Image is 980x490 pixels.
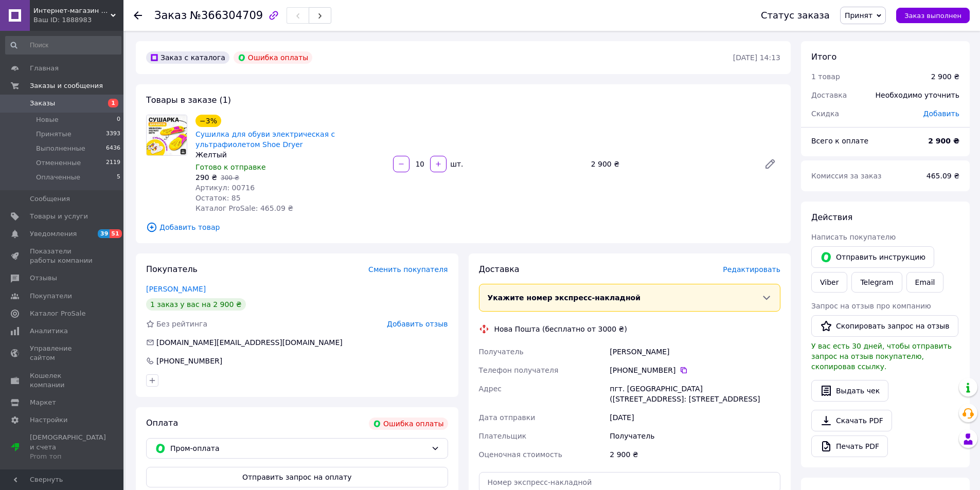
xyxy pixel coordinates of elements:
[30,309,85,318] span: Каталог ProSale
[479,432,527,440] span: Плательщик
[30,433,106,461] span: [DEMOGRAPHIC_DATA] и счета
[195,173,217,182] span: 290 ₴
[811,272,847,293] a: Viber
[760,154,780,174] a: Редактировать
[811,410,892,431] a: Скачать PDF
[608,342,782,361] div: [PERSON_NAME]
[156,338,343,347] span: [DOMAIN_NAME][EMAIL_ADDRESS][DOMAIN_NAME]
[110,229,121,238] span: 51
[146,51,229,64] div: Заказ с каталога
[928,137,959,145] b: 2 900 ₴
[190,9,263,22] span: №366304709
[36,115,59,124] span: Новые
[608,445,782,464] div: 2 900 ₴
[851,272,902,293] a: Telegram
[30,194,70,204] span: Сообщения
[30,64,59,73] span: Главная
[146,467,448,487] button: Отправить запрос на оплату
[30,326,68,336] span: Аналитика
[492,324,630,334] div: Нова Пошта (бесплатно от 3000 ₴)
[33,15,123,25] div: Ваш ID: 1888983
[108,99,118,107] span: 1
[448,159,464,169] div: шт.
[195,163,266,171] span: Готово к отправке
[811,246,934,268] button: Отправить инструкцию
[106,158,120,168] span: 2119
[146,418,178,428] span: Оплата
[923,110,959,118] span: Добавить
[811,91,847,99] span: Доставка
[369,418,448,430] div: Ошибка оплаты
[811,315,958,337] button: Скопировать запрос на отзыв
[30,247,95,265] span: Показатели работы компании
[30,398,56,407] span: Маркет
[610,365,780,375] div: [PHONE_NUMBER]
[195,204,293,212] span: Каталог ProSale: 465.09 ₴
[30,415,67,425] span: Настройки
[811,137,868,145] span: Всего к оплате
[36,130,72,139] span: Принятые
[195,115,221,127] div: −3%
[608,379,782,408] div: пгт. [GEOGRAPHIC_DATA] ([STREET_ADDRESS]: [STREET_ADDRESS]
[926,172,959,180] span: 465.09 ₴
[30,81,103,90] span: Заказы и сообщения
[479,385,502,393] span: Адрес
[5,36,121,55] input: Поиск
[30,274,57,283] span: Отзывы
[587,157,756,171] div: 2 900 ₴
[811,233,896,241] span: Написать покупателю
[106,130,120,139] span: 3393
[906,272,944,293] button: Email
[36,173,80,182] span: Оплаченные
[479,450,563,459] span: Оценочная стоимость
[30,371,95,390] span: Кошелек компании
[117,173,120,182] span: 5
[30,212,88,221] span: Товары и услуги
[488,294,641,302] span: Укажите номер экспресс-накладной
[147,115,187,155] img: Сушилка для обуви электрическая с ультрафиолетом Shoe Dryer
[146,95,231,105] span: Товары в заказе (1)
[479,413,536,422] span: Дата отправки
[195,184,255,192] span: Артикул: 00716
[30,99,55,108] span: Заказы
[761,10,830,21] div: Статус заказа
[479,366,559,374] span: Телефон получателя
[195,194,241,202] span: Остаток: 85
[608,427,782,445] div: Получатель
[869,84,966,106] div: Необходимо уточнить
[733,53,780,62] time: [DATE] 14:13
[811,110,839,118] span: Скидка
[479,348,524,356] span: Получатель
[30,292,72,301] span: Покупатели
[931,71,959,82] div: 2 900 ₴
[33,6,111,15] span: Интернет-магазин "ТАУТОРГ"
[608,408,782,427] div: [DATE]
[221,174,239,182] span: 300 ₴
[134,10,142,21] div: Вернуться назад
[155,356,223,366] div: [PHONE_NUMBER]
[811,212,852,222] span: Действия
[146,298,246,311] div: 1 заказ у вас на 2 900 ₴
[146,285,206,293] a: [PERSON_NAME]
[36,158,81,168] span: Отмененные
[30,452,106,461] div: Prom топ
[195,130,335,149] a: Сушилка для обуви электрическая с ультрафиолетом Shoe Dryer
[368,265,448,274] span: Сменить покупателя
[811,302,931,310] span: Запрос на отзыв про компанию
[811,342,952,371] span: У вас есть 30 дней, чтобы отправить запрос на отзыв покупателю, скопировав ссылку.
[170,443,427,454] span: Пром-оплата
[234,51,313,64] div: Ошибка оплаты
[811,72,840,81] span: 1 товар
[811,380,888,402] button: Выдать чек
[156,320,207,328] span: Без рейтинга
[845,11,872,20] span: Принят
[106,144,120,153] span: 6436
[811,52,836,62] span: Итого
[36,144,85,153] span: Выполненные
[195,150,385,160] div: Желтый
[30,344,95,362] span: Управление сайтом
[146,222,780,233] span: Добавить товар
[30,229,77,239] span: Уведомления
[146,264,198,274] span: Покупатель
[117,115,120,124] span: 0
